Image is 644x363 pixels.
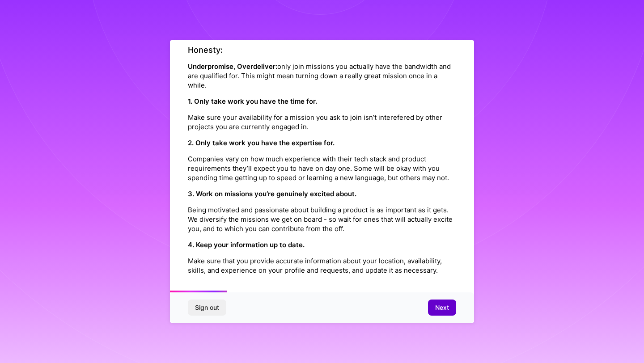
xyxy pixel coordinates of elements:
strong: Underpromise, Overdeliver: [188,62,277,71]
p: Companies vary on how much experience with their tech stack and product requirements they’ll expe... [188,154,456,182]
span: Next [435,303,449,312]
button: Next [428,300,456,316]
strong: 3. Work on missions you’re genuinely excited about. [188,190,356,198]
button: Sign out [188,300,226,316]
span: Sign out [195,303,219,312]
strong: 4. Keep your information up to date. [188,241,305,249]
p: Make sure your availability for a mission you ask to join isn’t interefered by other projects you... [188,113,456,131]
p: Make sure that you provide accurate information about your location, availability, skills, and ex... [188,256,456,275]
strong: 1. Only take work you have the time for. [188,97,317,106]
h4: Honesty: [188,45,456,55]
p: Being motivated and passionate about building a product is as important as it gets. We diversify ... [188,205,456,233]
strong: 2. Only take work you have the expertise for. [188,139,335,147]
p: only join missions you actually have the bandwidth and are qualified for. This might mean turning... [188,62,456,90]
